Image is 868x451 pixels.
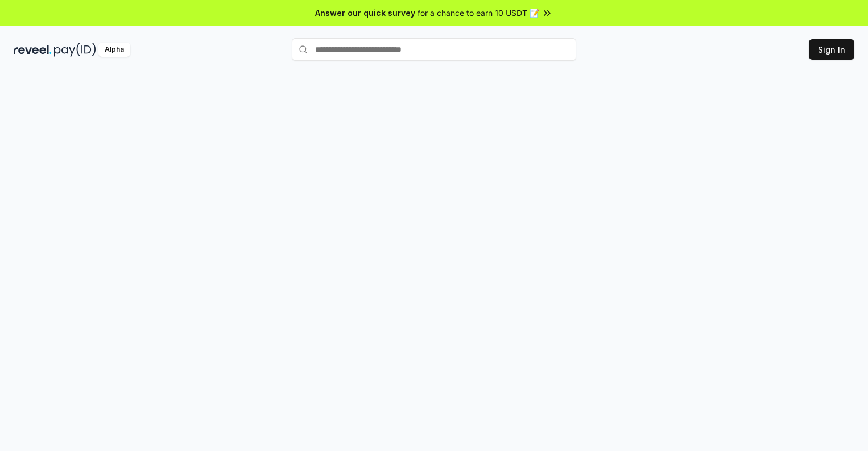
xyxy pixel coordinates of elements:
[98,43,130,57] div: Alpha
[54,43,96,57] img: pay_id
[14,43,52,57] img: reveel_dark
[809,39,854,60] button: Sign In
[418,7,539,19] span: for a chance to earn 10 USDT 📝
[315,7,415,19] span: Answer our quick survey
